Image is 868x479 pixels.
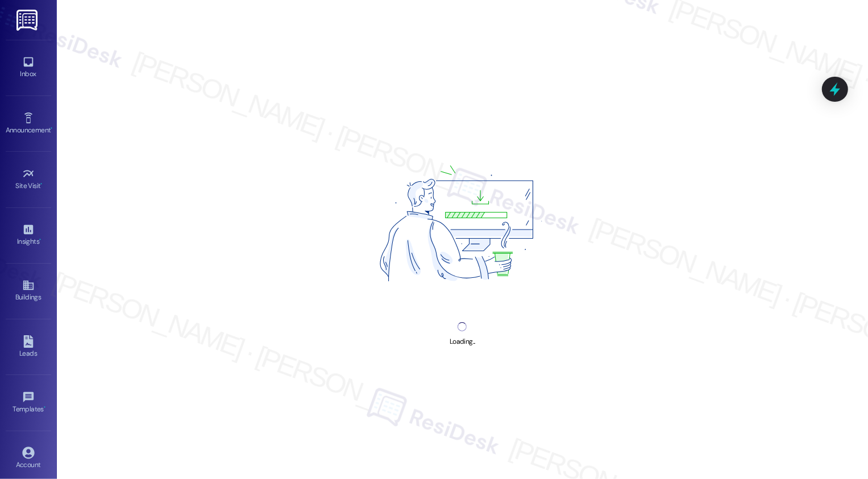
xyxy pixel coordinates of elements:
a: Leads [6,332,51,363]
a: Site Visit • [6,164,51,195]
span: • [41,180,43,188]
div: Loading... [450,336,475,348]
img: ResiDesk Logo [16,10,40,31]
a: Insights • [6,220,51,251]
span: • [39,236,41,244]
a: Account [6,443,51,474]
a: Inbox [6,52,51,83]
span: • [44,403,45,411]
a: Templates • [6,388,51,418]
a: Buildings [6,276,51,306]
span: • [51,124,52,132]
